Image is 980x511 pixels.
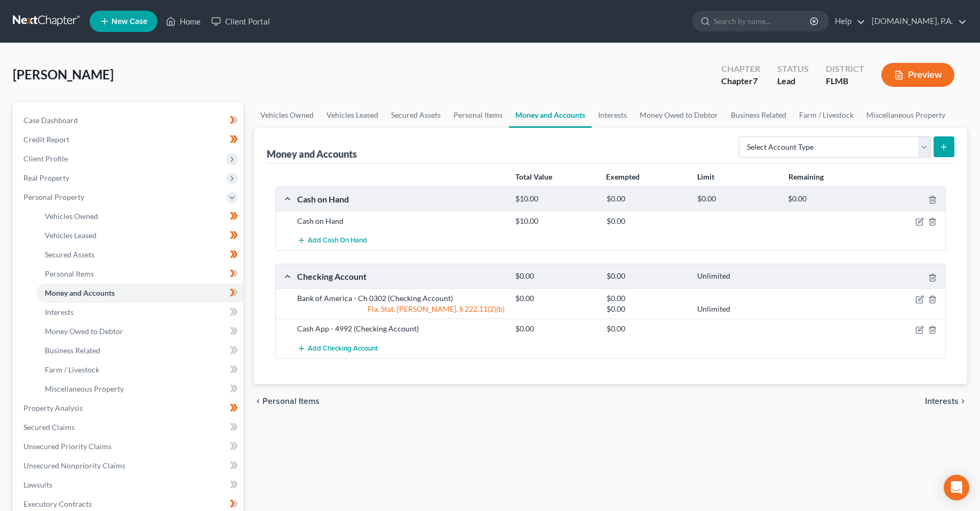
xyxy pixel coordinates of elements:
[783,194,873,204] div: $0.00
[45,307,74,317] span: Interests
[15,418,243,437] a: Secured Claims
[206,12,275,31] a: Client Portal
[320,102,385,128] a: Vehicles Leased
[510,271,601,281] div: $0.00
[510,216,601,226] div: $10.00
[36,264,243,283] a: Personal Items
[297,231,367,250] button: Add Cash on Hand
[23,499,92,508] span: Executory Contracts
[308,344,378,353] span: Add Checking Account
[925,397,959,405] span: Interests
[15,399,243,418] a: Property Analysis
[826,75,864,87] div: FLMB
[601,216,692,226] div: $0.00
[692,304,783,314] div: Unlimited
[721,63,760,75] div: Chapter
[23,403,83,412] span: Property Analysis
[292,323,510,334] div: Cash App - 4992 (Checking Account)
[292,193,510,205] div: Cash on Hand
[860,102,952,128] a: Miscellaneous Property
[23,461,125,470] span: Unsecured Nonpriority Claims
[959,397,967,405] i: chevron_right
[111,18,147,26] span: New Case
[254,397,320,405] button: chevron_left Personal Items
[15,111,243,130] a: Case Dashboard
[692,271,783,281] div: Unlimited
[753,76,758,86] span: 7
[15,130,243,149] a: Credit Report
[788,172,824,181] strong: Remaining
[36,207,243,226] a: Vehicles Owned
[13,67,114,82] span: [PERSON_NAME]
[262,397,320,405] span: Personal Items
[15,456,243,475] a: Unsecured Nonpriority Claims
[292,216,510,226] div: Cash on Hand
[724,102,793,128] a: Business Related
[45,346,100,355] span: Business Related
[15,475,243,494] a: Lawsuits
[45,212,98,221] span: Vehicles Owned
[23,135,69,144] span: Credit Report
[692,194,783,204] div: $0.00
[592,102,633,128] a: Interests
[45,384,124,393] span: Miscellaneous Property
[297,338,378,358] button: Add Checking Account
[23,442,111,451] span: Unsecured Priority Claims
[45,365,99,374] span: Farm / Livestock
[606,172,640,181] strong: Exempted
[601,293,692,304] div: $0.00
[447,102,509,128] a: Personal Items
[881,63,954,87] button: Preview
[510,293,601,304] div: $0.00
[36,226,243,245] a: Vehicles Leased
[292,293,510,304] div: Bank of America - Ch 0302 (Checking Account)
[510,194,601,204] div: $10.00
[925,397,967,405] button: Interests chevron_right
[45,231,97,240] span: Vehicles Leased
[697,172,714,181] strong: Limit
[292,271,510,282] div: Checking Account
[23,154,68,163] span: Client Profile
[633,102,724,128] a: Money Owed to Debtor
[23,173,69,182] span: Real Property
[601,194,692,204] div: $0.00
[36,360,243,379] a: Farm / Livestock
[23,423,75,432] span: Secured Claims
[45,250,94,259] span: Secured Assets
[23,480,52,489] span: Lawsuits
[292,304,510,314] div: Fla. Stat. [PERSON_NAME]. § 222.11(2)(b)
[36,283,243,303] a: Money and Accounts
[254,397,262,405] i: chevron_left
[510,323,601,334] div: $0.00
[601,271,692,281] div: $0.00
[826,63,864,75] div: District
[267,148,357,160] div: Money and Accounts
[866,12,967,31] a: [DOMAIN_NAME], P.A.
[36,322,243,341] a: Money Owed to Debtor
[509,102,592,128] a: Money and Accounts
[254,102,320,128] a: Vehicles Owned
[777,75,809,87] div: Lead
[36,245,243,264] a: Secured Assets
[45,327,123,336] span: Money Owed to Debtor
[36,341,243,360] a: Business Related
[714,11,811,31] input: Search by name...
[793,102,860,128] a: Farm / Livestock
[45,288,115,297] span: Money and Accounts
[515,172,552,181] strong: Total Value
[308,237,367,245] span: Add Cash on Hand
[45,269,94,278] span: Personal Items
[36,303,243,322] a: Interests
[944,475,969,500] div: Open Intercom Messenger
[36,379,243,399] a: Miscellaneous Property
[161,12,206,31] a: Home
[830,12,865,31] a: Help
[23,192,84,201] span: Personal Property
[777,63,809,75] div: Status
[15,437,243,456] a: Unsecured Priority Claims
[721,75,760,87] div: Chapter
[23,116,78,125] span: Case Dashboard
[601,304,692,314] div: $0.00
[601,323,692,334] div: $0.00
[385,102,447,128] a: Secured Assets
